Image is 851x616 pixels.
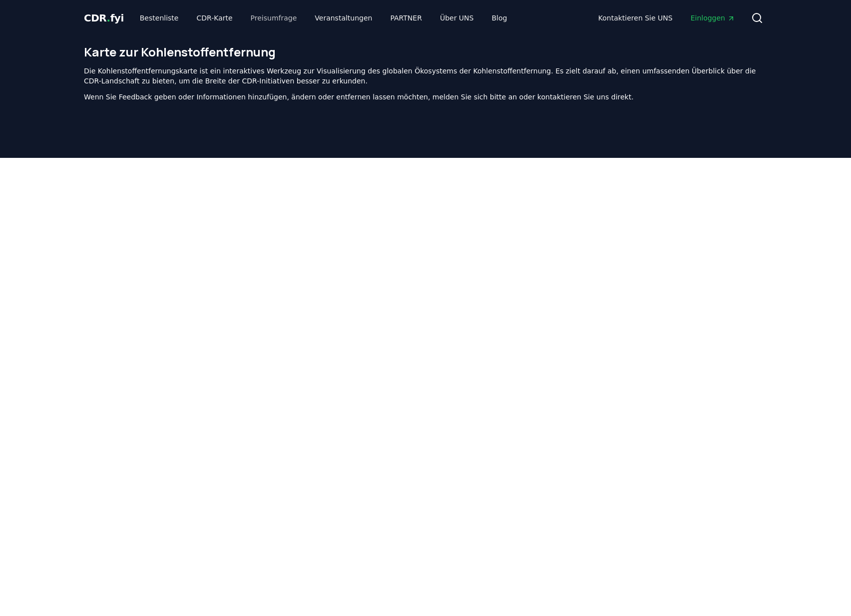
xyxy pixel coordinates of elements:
a: Blog [483,9,515,27]
a: PARTNER [382,9,429,27]
a: Einloggen [683,9,743,27]
a: CDR.fyi [84,11,124,25]
p: Wenn Sie Feedback geben oder Informationen hinzufügen, ändern oder entfernen lassen möchten, meld... [84,92,767,102]
a: CDR-Karte [188,9,240,27]
a: Kontaktieren Sie UNS [590,9,681,27]
span: Einloggen [691,13,735,23]
h1: Karte zur Kohlenstoffentfernung [84,44,767,60]
nav: Hauptseite [132,9,515,27]
span: CDR fyi [84,12,124,24]
a: Über UNS [432,9,482,27]
span: . [107,12,110,24]
a: Preisumfrage [243,9,305,27]
nav: Hauptseite [590,9,743,27]
a: Bestenliste [132,9,187,27]
p: Die Kohlenstoffentfernungskarte ist ein interaktives Werkzeug zur Visualisierung des globalen Öko... [84,66,767,86]
a: Veranstaltungen [307,9,380,27]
